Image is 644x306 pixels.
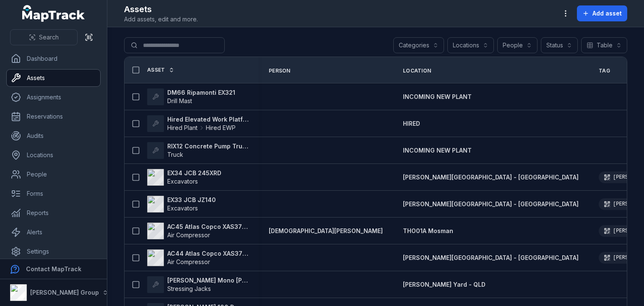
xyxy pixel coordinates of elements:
a: Alerts [7,224,100,241]
a: MapTrack [22,5,85,22]
strong: Contact MapTrack [26,265,81,272]
a: Assets [7,70,100,86]
strong: RIX12 Concrete Pump Truck [167,142,249,150]
a: Audits [7,127,100,144]
button: Status [541,37,578,53]
a: INCOMING NEW PLANT [403,146,472,155]
strong: [PERSON_NAME] Mono [PERSON_NAME] 25TN [167,276,249,285]
strong: [PERSON_NAME] Group [30,289,99,296]
a: Assignments [7,89,100,106]
span: [PERSON_NAME][GEOGRAPHIC_DATA] - [GEOGRAPHIC_DATA] [403,200,579,207]
a: HIRED [403,119,420,128]
a: RIX12 Concrete Pump TruckTruck [147,142,249,159]
a: INCOMING NEW PLANT [403,93,472,101]
a: [PERSON_NAME] Yard - QLD [403,280,486,289]
a: [DEMOGRAPHIC_DATA][PERSON_NAME] [269,227,383,235]
a: Settings [7,243,100,260]
span: [PERSON_NAME][GEOGRAPHIC_DATA] - [GEOGRAPHIC_DATA] [403,174,579,181]
span: Excavators [167,178,198,185]
span: Truck [167,151,183,158]
strong: AC45 Atlas Copco XAS375TA [167,223,249,231]
h2: Assets [124,3,198,15]
a: Forms [7,185,100,202]
a: [PERSON_NAME][GEOGRAPHIC_DATA] - [GEOGRAPHIC_DATA] [403,200,579,208]
a: AC44 Atlas Copco XAS375TAAir Compressor [147,249,249,266]
span: INCOMING NEW PLANT [403,147,472,154]
button: People [497,37,538,53]
a: EX33 JCB JZ140Excavators [147,196,216,213]
a: [PERSON_NAME] Mono [PERSON_NAME] 25TNStressing Jacks [147,276,249,293]
span: Tag [599,67,610,74]
a: AC45 Atlas Copco XAS375TAAir Compressor [147,223,249,239]
a: [PERSON_NAME][GEOGRAPHIC_DATA] - [GEOGRAPHIC_DATA] [403,173,579,182]
strong: AC44 Atlas Copco XAS375TA [167,249,249,258]
a: [PERSON_NAME][GEOGRAPHIC_DATA] - [GEOGRAPHIC_DATA] [403,254,579,262]
a: Dashboard [7,50,100,67]
a: Locations [7,147,100,163]
span: Hired EWP [206,124,236,132]
a: Hired Elevated Work PlatformHired PlantHired EWP [147,115,249,132]
a: THO01A Mosman [403,227,453,235]
span: Search [39,33,59,41]
a: Reports [7,205,100,221]
button: Search [10,29,78,45]
span: Hired Plant [167,124,197,132]
button: Add asset [577,5,627,21]
button: Locations [447,37,494,53]
span: [PERSON_NAME] Yard - QLD [403,281,486,288]
span: Add assets, edit and more. [124,15,198,23]
a: EX34 JCB 245XRDExcavators [147,169,221,186]
button: Categories [393,37,444,53]
a: People [7,166,100,183]
span: [PERSON_NAME][GEOGRAPHIC_DATA] - [GEOGRAPHIC_DATA] [403,254,579,261]
span: Air Compressor [167,231,210,239]
span: Drill Mast [167,97,192,104]
span: THO01A Mosman [403,227,453,234]
span: Asset [147,67,165,73]
strong: DM66 Ripamonti EX321 [167,88,235,97]
strong: Hired Elevated Work Platform [167,115,249,124]
span: Air Compressor [167,258,210,265]
button: Table [581,37,627,53]
span: HIRED [403,120,420,127]
a: Asset [147,67,174,73]
a: DM66 Ripamonti EX321Drill Mast [147,88,235,105]
span: Excavators [167,205,198,212]
a: Reservations [7,108,100,125]
span: Add asset [592,9,622,18]
strong: EX33 JCB JZ140 [167,196,216,204]
strong: EX34 JCB 245XRD [167,169,221,177]
span: INCOMING NEW PLANT [403,93,472,100]
span: Location [403,67,431,74]
span: Stressing Jacks [167,285,211,292]
span: Person [269,67,291,74]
